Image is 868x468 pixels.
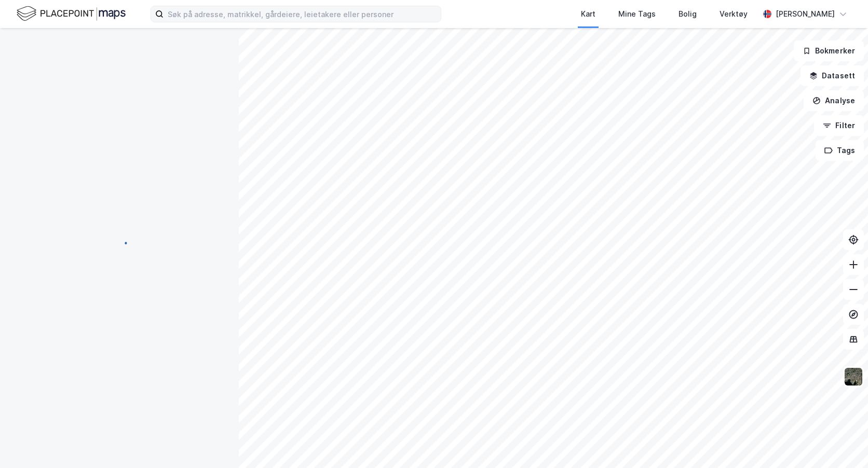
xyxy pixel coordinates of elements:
[111,233,128,250] img: spinner.a6d8c91a73a9ac5275cf975e30b51cfb.svg
[801,65,864,86] button: Datasett
[164,6,441,22] input: Søk på adresse, matrikkel, gårdeiere, leietakere eller personer
[794,40,864,61] button: Bokmerker
[618,8,656,20] div: Mine Tags
[720,8,748,20] div: Verktøy
[581,8,595,20] div: Kart
[844,367,863,387] img: 9k=
[816,140,864,161] button: Tags
[816,418,868,468] iframe: Chat Widget
[17,5,126,23] img: logo.f888ab2527a4732fd821a326f86c7f29.svg
[816,418,868,468] div: Kontrollprogram for chat
[804,90,864,111] button: Analyse
[776,8,835,20] div: [PERSON_NAME]
[679,8,697,20] div: Bolig
[814,115,864,136] button: Filter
